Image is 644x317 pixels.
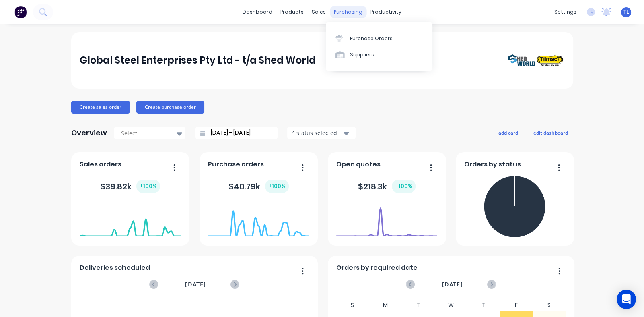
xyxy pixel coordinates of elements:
button: 4 status selected [287,127,356,139]
div: F [500,299,533,311]
div: Open Intercom Messenger [617,290,636,309]
div: Overview [71,125,107,141]
div: productivity [366,6,405,18]
div: products [276,6,308,18]
button: Create sales order [71,101,130,114]
span: Deliveries scheduled [80,263,150,273]
img: Global Steel Enterprises Pty Ltd - t/a Shed World [508,54,564,67]
div: sales [308,6,330,18]
a: Suppliers [326,47,432,63]
div: Global Steel Enterprises Pty Ltd - t/a Shed World [80,52,316,68]
div: $ 39.82k [100,180,160,193]
div: 4 status selected [292,128,342,137]
div: M [369,299,402,311]
div: $ 218.3k [358,180,416,193]
span: TL [623,8,629,16]
img: Factory [14,6,27,18]
div: T [467,299,500,311]
span: Orders by status [464,160,521,169]
div: purchasing [330,6,366,18]
span: Purchase orders [208,160,264,169]
div: settings [550,6,580,18]
div: Purchase Orders [350,35,393,42]
div: + 100 % [265,180,289,193]
a: dashboard [239,6,276,18]
button: edit dashboard [528,127,573,138]
div: T [401,299,434,311]
div: W [434,299,467,311]
span: Sales orders [80,160,121,169]
div: + 100 % [136,180,160,193]
button: Create purchase order [136,101,204,114]
button: add card [493,127,523,138]
span: Open quotes [336,160,381,169]
div: Suppliers [350,51,374,58]
div: + 100 % [392,180,416,193]
a: Purchase Orders [326,30,432,46]
div: $ 40.79k [228,180,289,193]
div: S [336,299,369,311]
div: S [533,299,566,311]
span: [DATE] [442,280,463,289]
span: [DATE] [185,280,206,289]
